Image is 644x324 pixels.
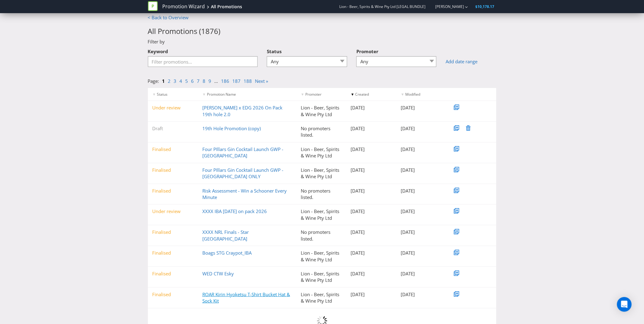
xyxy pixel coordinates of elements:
[296,208,346,221] div: Lion - Beer, Spirits & Wine Pty Ltd
[202,250,252,256] a: Boags STG Craypot_IBA
[202,188,287,200] a: Risk Assessment - Win a Schooner Every Minute
[396,146,446,153] div: [DATE]
[148,125,198,132] div: Draft
[148,271,198,277] div: Finalised
[202,105,282,117] a: [PERSON_NAME] x EDG 2026 On Pack 19th hole 2.0
[296,271,346,284] div: Lion - Beer, Spirits & Wine Pty Ltd
[396,229,446,235] div: [DATE]
[202,229,249,241] a: XXXX NRL Finals - Star [GEOGRAPHIC_DATA]
[446,58,496,65] a: Add date range
[202,208,267,214] a: XXXX IBA [DATE] on pack 2026
[202,92,206,97] span: ▼
[296,229,346,242] div: No promoters listed.
[162,78,165,84] a: 1
[346,125,396,132] div: [DATE]
[267,48,282,54] span: Status
[396,188,446,194] div: [DATE]
[143,39,501,45] div: Filter by
[148,167,198,173] div: Finalised
[191,78,194,84] a: 6
[197,78,200,84] a: 7
[346,229,396,235] div: [DATE]
[296,167,346,180] div: Lion - Beer, Spirits & Wine Pty Ltd
[202,125,261,131] a: 19th Hole Promotion (copy)
[162,3,205,10] a: Promotion Wizard
[202,146,283,159] a: Four PIllars Gin Cocktail Launch GWP - [GEOGRAPHIC_DATA]
[429,4,464,9] a: [PERSON_NAME]
[148,250,198,256] div: Finalised
[396,291,446,298] div: [DATE]
[180,78,182,84] a: 4
[148,78,159,84] span: Page:
[346,271,396,277] div: [DATE]
[401,92,404,97] span: ▼
[202,291,290,304] a: ROAR Kirin Hyoketsu T-Shirt Bucket Hat & Sock Kit
[202,167,283,179] a: Four PIllars Gin Cocktail Launch GWP - [GEOGRAPHIC_DATA] ONLY
[186,78,188,84] a: 5
[153,92,156,97] span: ▼
[174,78,177,84] a: 3
[305,92,322,97] span: Promoter
[203,78,206,84] a: 8
[351,92,355,97] span: ▼
[396,208,446,215] div: [DATE]
[396,167,446,173] div: [DATE]
[244,78,252,84] a: 188
[221,78,230,84] a: 186
[148,56,258,67] input: Filter promotions...
[396,105,446,111] div: [DATE]
[296,250,346,263] div: Lion - Beer, Spirits & Wine Pty Ltd
[148,188,198,194] div: Finalised
[340,4,426,9] span: Lion - Beer, Spirits & Wine Pty Ltd [LEGAL BUNDLE]
[617,297,632,312] div: Open Intercom Messenger
[296,125,346,138] div: No promoters listed.
[157,92,167,97] span: Status
[346,105,396,111] div: [DATE]
[405,92,420,97] span: Modified
[148,105,198,111] div: Under review
[202,271,234,277] a: WED CTW Esky
[201,26,219,36] span: 1876
[355,92,369,97] span: Created
[356,48,378,54] span: Promoter
[148,26,201,36] span: All Promotions (
[346,291,396,298] div: [DATE]
[296,188,346,201] div: No promoters listed.
[396,271,446,277] div: [DATE]
[346,167,396,173] div: [DATE]
[346,188,396,194] div: [DATE]
[219,26,221,36] span: )
[215,78,221,84] li: ...
[148,45,168,55] label: Keyword
[211,4,242,10] div: All Promotions
[148,208,198,215] div: Under review
[148,291,198,298] div: Finalised
[207,92,236,97] span: Promotion Name
[346,250,396,256] div: [DATE]
[301,92,304,97] span: ▼
[476,4,495,9] span: $10,178.17
[346,208,396,215] div: [DATE]
[346,146,396,153] div: [DATE]
[296,146,346,159] div: Lion - Beer, Spirits & Wine Pty Ltd
[148,146,198,153] div: Finalised
[209,78,212,84] a: 9
[148,229,198,235] div: Finalised
[396,250,446,256] div: [DATE]
[296,105,346,118] div: Lion - Beer, Spirits & Wine Pty Ltd
[168,78,171,84] a: 2
[255,78,268,84] a: Next »
[296,291,346,304] div: Lion - Beer, Spirits & Wine Pty Ltd
[396,125,446,132] div: [DATE]
[233,78,241,84] a: 187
